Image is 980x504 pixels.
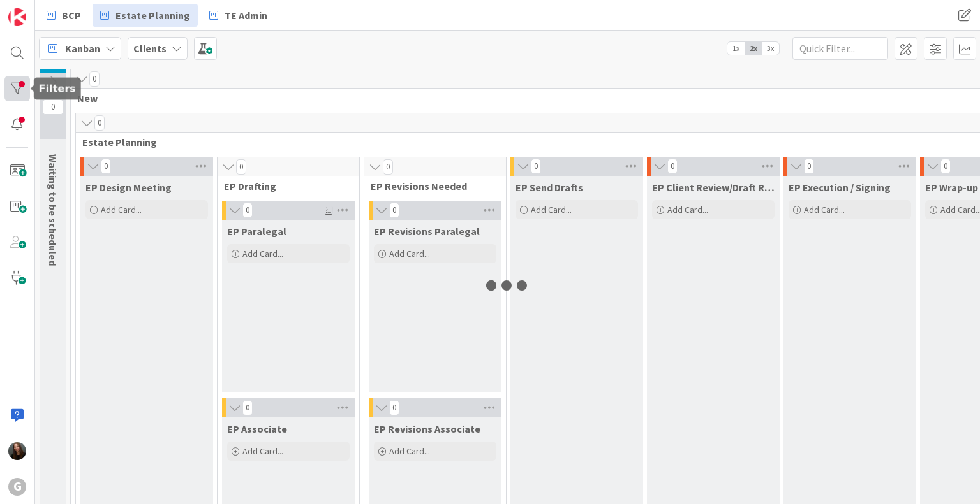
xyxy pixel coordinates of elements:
[389,400,399,415] span: 0
[789,181,891,194] span: EP Execution / Signing
[242,445,283,457] span: Add Card...
[39,83,76,95] h5: Filters
[115,8,190,23] span: Estate Planning
[371,180,490,192] span: EP Revisions Needed
[89,71,100,87] span: 0
[804,159,814,174] span: 0
[227,422,287,435] span: EP Associate
[133,42,167,55] b: Clients
[8,8,26,26] img: Visit kanbanzone.com
[225,8,267,23] span: TE Admin
[727,42,745,55] span: 1x
[8,442,26,460] img: AM
[389,203,399,218] span: 0
[531,204,572,215] span: Add Card...
[94,115,105,131] span: 0
[762,42,779,55] span: 3x
[42,99,64,115] span: 0
[383,159,393,175] span: 0
[745,42,762,55] span: 2x
[39,4,89,27] a: BCP
[531,159,541,174] span: 0
[667,159,678,174] span: 0
[85,181,172,194] span: EP Design Meeting
[101,204,142,215] span: Add Card...
[242,400,253,415] span: 0
[8,478,26,496] div: G
[242,203,253,218] span: 0
[940,159,951,174] span: 0
[65,41,100,56] span: Kanban
[374,225,480,238] span: EP Revisions Paralegal
[47,154,59,266] span: Waiting to be scheduled
[227,225,286,238] span: EP Paralegal
[389,445,430,457] span: Add Card...
[224,180,343,192] span: EP Drafting
[652,181,775,194] span: EP Client Review/Draft Review Meeting
[93,4,198,27] a: Estate Planning
[236,159,246,175] span: 0
[516,181,583,194] span: EP Send Drafts
[374,422,480,435] span: EP Revisions Associate
[804,204,845,215] span: Add Card...
[62,8,81,23] span: BCP
[202,4,275,27] a: TE Admin
[792,37,888,60] input: Quick Filter...
[667,204,708,215] span: Add Card...
[389,248,430,259] span: Add Card...
[101,159,111,174] span: 0
[242,248,283,259] span: Add Card...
